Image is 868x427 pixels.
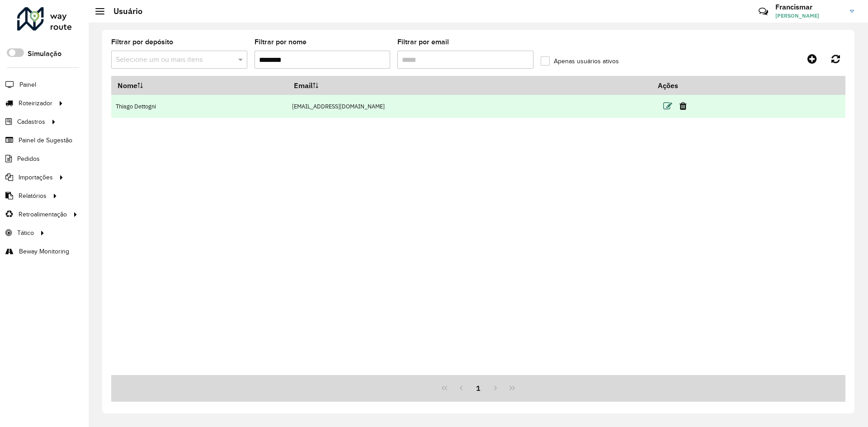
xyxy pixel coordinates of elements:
span: Beway Monitoring [19,247,69,256]
span: Retroalimentação [19,210,67,219]
span: Pedidos [17,154,40,164]
label: Apenas usuários ativos [541,56,619,66]
th: Ações [651,76,706,95]
label: Filtrar por depósito [111,37,173,47]
span: Painel de Sugestão [19,136,72,145]
span: Cadastros [17,117,45,127]
span: Relatórios [19,191,47,201]
td: Thiago Dettogni [111,95,288,118]
span: Painel [19,80,36,89]
td: [EMAIL_ADDRESS][DOMAIN_NAME] [288,95,651,118]
label: Filtrar por email [397,37,449,47]
th: Email [288,76,651,95]
a: Contato Rápido [754,2,773,21]
span: [PERSON_NAME] [775,12,843,20]
button: 1 [470,380,487,397]
label: Simulação [28,48,61,59]
span: Importações [19,173,53,182]
label: Filtrar por nome [255,37,307,47]
a: Editar [663,100,672,112]
h2: Usuário [104,6,142,16]
span: Roteirizador [19,99,52,108]
h3: Francismar [775,3,843,11]
a: Excluir [679,100,687,112]
span: Tático [17,228,34,238]
th: Nome [111,76,288,95]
